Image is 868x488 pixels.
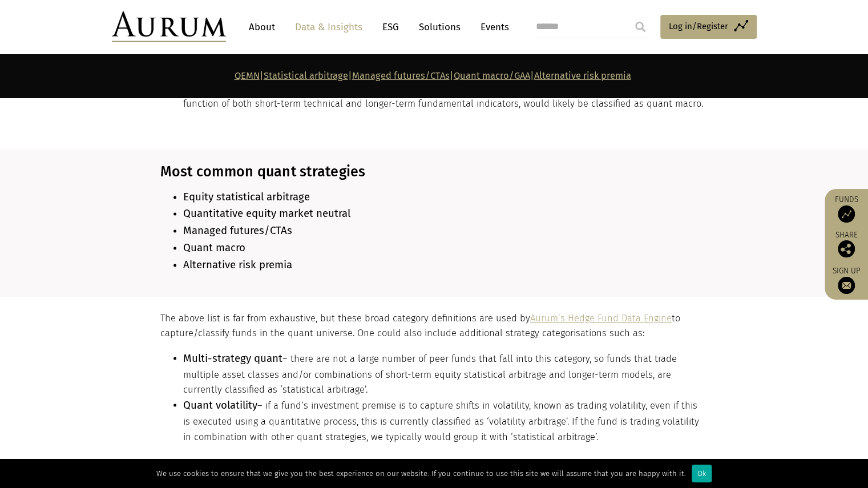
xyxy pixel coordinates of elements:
img: Access Funds [838,205,855,223]
input: Submit [629,15,652,38]
img: Sign up to our newsletter [838,277,855,294]
a: ESG [377,17,405,38]
span: Alternative risk premia [183,259,292,271]
span: Quantitative equity market neutral [183,207,350,220]
a: About [243,17,281,38]
a: Statistical arbitrage [264,70,348,81]
li: – there are not a large number of peer funds that fall into this category, so funds that trade mu... [183,350,705,397]
a: Aurum’s Hedge Fund Data Engine [530,313,672,324]
img: Share this post [838,240,855,257]
a: Quant macro/GAA [454,70,530,81]
span: Managed futures/CTAs [183,224,292,237]
a: Events [475,17,509,38]
a: Funds [830,195,862,223]
span: Quant macro [183,241,245,254]
a: Data & Insights [289,17,368,38]
img: Aurum [112,11,226,42]
span: Log in/Register [669,19,728,33]
strong: | | | | [235,70,631,81]
a: Alternative risk premia [534,70,631,81]
h3: Most common quant strategies [160,163,705,180]
a: Solutions [413,17,466,38]
a: Log in/Register [660,15,757,39]
span: Multi-strategy quant [183,352,282,364]
div: Ok [692,465,712,482]
div: Share [830,231,862,257]
a: Managed futures/CTAs [352,70,450,81]
p: The above list is far from exhaustive, but these broad category definitions are used by to captur... [160,311,705,341]
a: QEMN [235,70,260,81]
b: Equity statistical arbitrage [183,191,310,203]
li: – if a fund’s investment premise is to capture shifts in volatility, known as trading volatility,... [183,397,705,444]
span: Quant volatility [183,398,257,411]
a: Sign up [830,266,862,294]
